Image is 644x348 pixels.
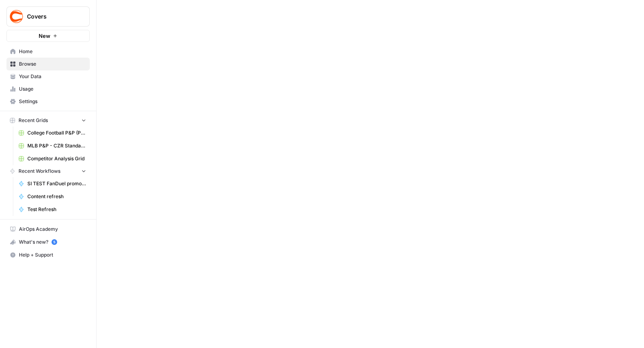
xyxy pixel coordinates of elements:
a: MLB P&P - CZR Standard (Production) Grid (5) [15,139,90,152]
span: Recent Grids [19,117,48,124]
span: Browse [19,60,86,68]
span: Usage [19,85,86,93]
a: Your Data [6,70,90,83]
a: SI TEST FanDuel promo code articles [15,177,90,190]
a: AirOps Academy [6,223,90,236]
span: Test Refresh [27,206,86,213]
button: Recent Workflows [6,165,90,177]
span: MLB P&P - CZR Standard (Production) Grid (5) [27,142,86,149]
a: 5 [52,239,57,245]
span: Home [19,48,86,55]
span: New [39,32,50,40]
a: Content refresh [15,190,90,203]
span: Your Data [19,73,86,80]
img: Covers Logo [9,9,24,24]
a: Competitor Analysis Grid [15,152,90,165]
a: Test Refresh [15,203,90,216]
button: New [6,30,90,42]
div: What's new? [7,236,89,248]
a: Usage [6,83,90,95]
span: SI TEST FanDuel promo code articles [27,180,86,187]
span: College Football P&P (Production) Grid (2) [27,129,86,137]
span: Content refresh [27,193,86,200]
a: Home [6,45,90,58]
button: Workspace: Covers [6,6,90,27]
button: What's new? 5 [6,236,90,249]
a: Settings [6,95,90,108]
span: Competitor Analysis Grid [27,155,86,162]
button: Recent Grids [6,114,90,126]
a: Browse [6,58,90,70]
span: Recent Workflows [19,168,60,175]
button: Help + Support [6,249,90,261]
span: Help + Support [19,251,86,259]
a: College Football P&P (Production) Grid (2) [15,126,90,139]
span: AirOps Academy [19,226,86,233]
text: 5 [53,240,55,244]
span: Settings [19,98,86,105]
span: Covers [27,12,76,21]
